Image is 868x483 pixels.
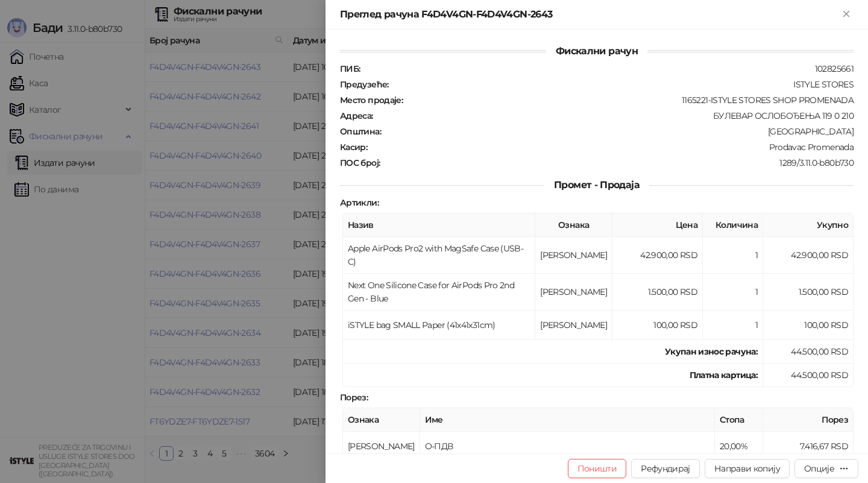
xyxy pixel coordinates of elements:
div: Преглед рачуна F4D4V4GN-F4D4V4GN-2643 [340,7,839,22]
th: Порез [763,408,854,432]
strong: Порез : [340,392,368,403]
span: Направи копију [714,463,780,474]
td: 100,00 RSD [763,311,854,340]
td: 1.500,00 RSD [763,274,854,311]
td: [PERSON_NAME] [535,237,612,274]
button: Поништи [568,459,627,478]
td: [PERSON_NAME] [343,432,420,461]
button: Рефундирај [631,459,700,478]
div: Опције [804,463,834,474]
div: БУЛЕВАР ОСЛОБОЂЕЊА 119 0 210 [374,110,855,121]
strong: Општина : [340,126,381,137]
th: Име [420,408,715,432]
td: iSTYLE bag SMALL Paper (41x41x31cm) [343,311,535,340]
strong: Предузеће : [340,79,389,90]
td: 42.900,00 RSD [763,237,854,274]
td: 1 [703,311,763,340]
th: Ознака [535,213,612,237]
strong: Артикли : [340,197,379,208]
td: Apple AirPods Pro2 with MagSafe Case (USB-C) [343,237,535,274]
th: Назив [343,213,535,237]
td: 100,00 RSD [612,311,703,340]
button: Close [839,7,854,22]
div: 1165221-ISTYLE STORES SHOP PROMENADA [404,95,855,106]
td: 1.500,00 RSD [612,274,703,311]
div: 102825661 [361,63,855,74]
strong: Адреса : [340,110,373,121]
div: [GEOGRAPHIC_DATA] [382,126,855,137]
td: 7.416,67 RSD [763,432,854,461]
td: 44.500,00 RSD [763,340,854,364]
div: Prodavac Promenada [368,142,855,153]
td: 1 [703,274,763,311]
th: Стопа [715,408,763,432]
button: Опције [794,459,858,478]
strong: ПОС број : [340,157,380,168]
td: Next One Silicone Case for AirPods Pro 2nd Gen - Blue [343,274,535,311]
strong: Платна картица : [690,370,758,380]
div: 1289/3.11.0-b80b730 [381,157,855,168]
td: О-ПДВ [420,432,715,461]
th: Укупно [763,213,854,237]
div: ISTYLE STORES [390,79,855,90]
strong: ПИБ : [340,63,360,74]
td: 42.900,00 RSD [612,237,703,274]
th: Количина [703,213,763,237]
td: [PERSON_NAME] [535,274,612,311]
button: Направи копију [705,459,790,478]
td: 44.500,00 RSD [763,364,854,387]
td: 20,00% [715,432,763,461]
td: 1 [703,237,763,274]
strong: Касир : [340,142,367,153]
th: Цена [612,213,703,237]
strong: Укупан износ рачуна : [665,346,758,357]
span: Фискални рачун [546,45,647,57]
span: Промет - Продаја [544,179,649,191]
strong: Место продаје : [340,95,403,106]
td: [PERSON_NAME] [535,311,612,340]
th: Ознака [343,408,420,432]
